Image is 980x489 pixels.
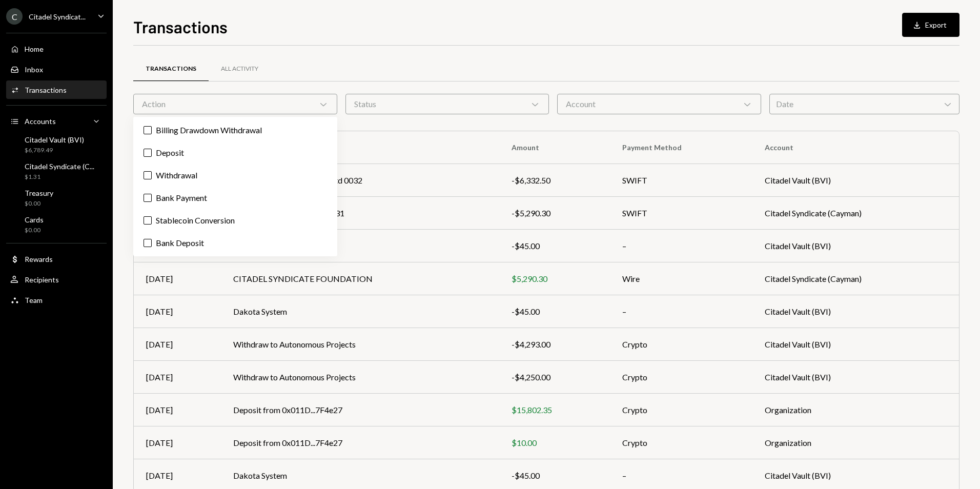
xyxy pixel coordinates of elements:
div: [DATE] [146,338,209,351]
div: -$5,290.30 [512,207,598,219]
div: $10.00 [512,437,598,449]
div: Transactions [146,65,196,73]
a: Team [6,291,107,309]
div: [DATE] [146,470,209,482]
div: -$45.00 [512,240,598,252]
div: $0.00 [25,226,44,235]
div: Inbox [25,65,43,74]
a: Transactions [6,80,107,99]
td: Crypto [610,394,753,426]
div: Citadel Syndicat... [29,12,86,21]
td: Deposit from 0x011D...7F4e27 [221,394,499,426]
td: Highvern Cayman Limited 5631 [221,197,499,230]
td: Dakota System [221,230,499,262]
div: [DATE] [146,305,209,318]
div: Action [133,94,337,114]
td: Citadel Vault (BVI) [752,328,959,361]
td: Withdraw to Autonomous Projects [221,361,499,394]
div: Citadel Vault (BVI) [25,135,84,144]
div: Accounts [25,117,56,126]
div: Treasury [25,189,53,197]
button: Deposit [144,149,152,157]
td: Organization [752,394,959,426]
td: [PERSON_NAME] Cayman Ltd 0032 [221,164,499,197]
div: -$45.00 [512,470,598,482]
td: SWIFT [610,197,753,230]
td: Deposit from 0x011D...7F4e27 [221,426,499,459]
td: Organization [752,426,959,459]
div: $15,802.35 [512,404,598,416]
label: Stablecoin Conversion [137,211,333,230]
button: Withdrawal [144,171,152,179]
div: Home [25,45,44,53]
div: [DATE] [146,371,209,383]
div: -$4,293.00 [512,338,598,351]
button: Stablecoin Conversion [144,216,152,225]
div: All Activity [221,65,258,73]
td: Crypto [610,328,753,361]
div: -$4,250.00 [512,371,598,383]
label: Deposit [137,144,333,162]
label: Bank Payment [137,189,333,207]
th: Account [752,131,959,164]
td: Citadel Vault (BVI) [752,230,959,262]
label: Bank Deposit [137,234,333,252]
div: $5,290.30 [512,273,598,285]
td: Citadel Vault (BVI) [752,164,959,197]
td: SWIFT [610,164,753,197]
button: Bank Deposit [144,239,152,247]
a: Accounts [6,112,107,130]
button: Bank Payment [144,194,152,202]
div: -$6,332.50 [512,174,598,187]
a: Treasury$0.00 [6,186,107,210]
td: Withdraw to Autonomous Projects [221,328,499,361]
label: Billing Drawdown Withdrawal [137,121,333,139]
a: Citadel Vault (BVI)$6,789.49 [6,132,107,157]
div: Team [25,296,43,304]
td: Crypto [610,361,753,394]
div: [DATE] [146,437,209,449]
a: Citadel Syndicate (C...$1.31 [6,159,107,184]
td: Citadel Vault (BVI) [752,361,959,394]
div: Account [557,94,761,114]
div: Recipients [25,275,59,284]
a: Transactions [133,56,209,82]
th: Amount [499,131,610,164]
button: Billing Drawdown Withdrawal [144,126,152,134]
th: Payment Method [610,131,753,164]
div: [DATE] [146,273,209,285]
div: -$45.00 [512,305,598,318]
div: Date [769,94,959,114]
td: Wire [610,262,753,295]
div: $1.31 [25,173,94,181]
td: – [610,230,753,262]
td: – [610,295,753,328]
td: CITADEL SYNDICATE FOUNDATION [221,262,499,295]
div: Cards [25,215,44,224]
a: Home [6,39,107,58]
div: Rewards [25,255,53,263]
div: Status [345,94,549,114]
td: Dakota System [221,295,499,328]
td: Citadel Vault (BVI) [752,295,959,328]
div: C [6,8,23,25]
div: [DATE] [146,404,209,416]
a: Cards$0.00 [6,212,107,237]
th: To/From [221,131,499,164]
div: Citadel Syndicate (C... [25,162,94,171]
a: All Activity [209,56,271,82]
a: Rewards [6,250,107,268]
button: Export [902,13,959,37]
div: $6,789.49 [25,146,84,155]
td: Crypto [610,426,753,459]
h1: Transactions [133,16,228,37]
div: $0.00 [25,199,53,208]
a: Recipients [6,270,107,289]
div: Transactions [25,86,67,94]
a: Inbox [6,60,107,78]
td: Citadel Syndicate (Cayman) [752,262,959,295]
label: Withdrawal [137,166,333,185]
td: Citadel Syndicate (Cayman) [752,197,959,230]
